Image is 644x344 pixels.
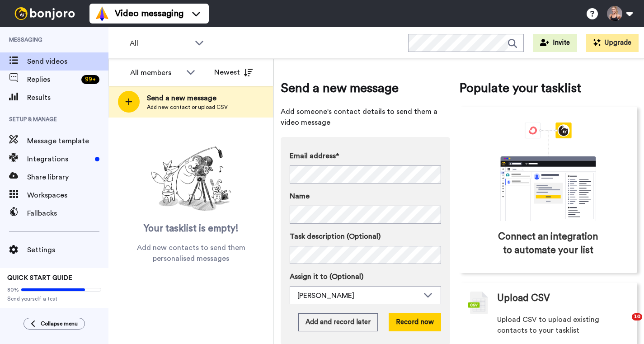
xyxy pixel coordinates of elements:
span: Send videos [27,56,108,67]
span: Workspaces [27,190,108,201]
div: All members [130,67,182,78]
div: [PERSON_NAME] [297,290,419,301]
span: Name [290,191,310,202]
button: Add and record later [298,313,378,331]
span: Share library [27,172,108,183]
iframe: Intercom live chat [613,313,635,335]
span: Integrations [27,154,91,165]
div: 99 + [81,75,99,84]
button: Record now [389,313,441,331]
img: ready-set-action.png [146,143,236,215]
span: Populate your tasklist [459,79,638,97]
span: Send a new message [281,79,450,97]
span: Message template [27,136,108,146]
span: Video messaging [115,7,183,20]
span: Results [27,92,108,103]
button: Newest [207,63,259,81]
span: Send yourself a test [7,295,101,302]
img: vm-color.svg [95,6,109,21]
span: 10 [632,313,642,320]
span: Settings [27,245,108,255]
label: Email address* [290,151,441,161]
span: Upload CSV to upload existing contacts to your tasklist [497,314,629,336]
span: Fallbacks [27,208,108,219]
button: Collapse menu [24,318,85,330]
span: Collapse menu [41,320,78,327]
span: Send a new message [147,93,228,104]
div: animation [480,123,616,221]
button: Upgrade [586,34,639,52]
label: Assign it to (Optional) [290,271,441,282]
span: Add new contact or upload CSV [147,104,228,111]
span: 80% [7,286,19,293]
span: Upload CSV [497,292,550,305]
span: QUICK START GUIDE [7,275,72,281]
span: Add new contacts to send them personalised messages [122,242,260,264]
span: Replies [27,74,78,85]
img: bj-logo-header-white.svg [11,7,79,20]
span: Connect an integration to automate your list [498,230,599,257]
button: Invite [533,34,577,52]
span: Add someone's contact details to send them a video message [281,106,450,128]
span: All [130,38,190,49]
img: csv-grey.png [468,292,488,314]
span: Your tasklist is empty! [144,222,239,236]
label: Task description (Optional) [290,231,441,242]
